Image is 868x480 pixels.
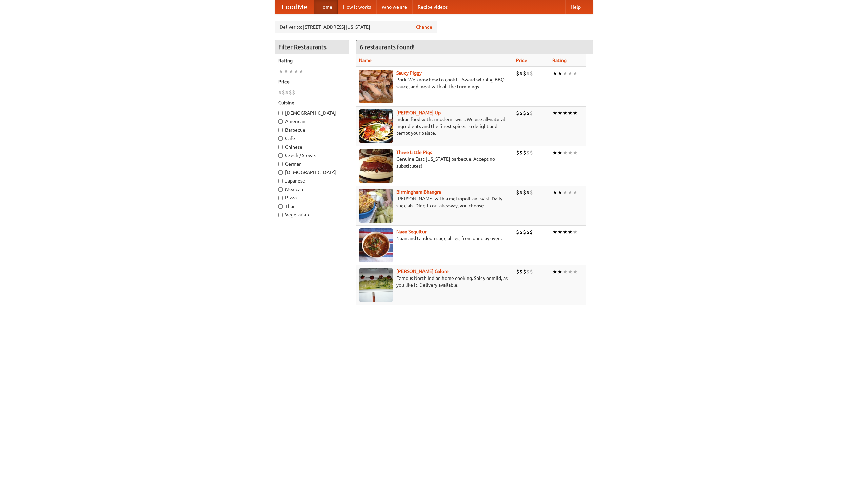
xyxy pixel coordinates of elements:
[275,0,314,14] a: FoodMe
[557,189,563,196] li: ★
[289,89,292,96] li: $
[359,116,511,136] p: Indian food with a modern twist. We use all-natural ingredients and the finest spices to delight ...
[278,128,283,132] input: Barbecue
[396,229,427,234] a: Naan Sequitur
[565,0,586,14] a: Help
[552,228,557,236] li: ★
[359,275,511,288] p: Famous North Indian home cooking. Spicy or mild, as you like it. Delivery available.
[563,268,568,275] li: ★
[557,109,563,117] li: ★
[278,162,283,166] input: German
[278,111,283,115] input: [DEMOGRAPHIC_DATA]
[278,143,346,150] label: Chinese
[278,145,283,149] input: Chinese
[282,89,285,96] li: $
[359,58,372,63] a: Name
[526,268,530,275] li: $
[519,109,523,117] li: $
[557,70,563,77] li: ★
[568,228,573,236] li: ★
[396,70,422,76] a: Saucy Piggy
[289,68,294,75] li: ★
[516,268,519,275] li: $
[519,70,523,77] li: $
[530,189,533,196] li: $
[568,70,573,77] li: ★
[359,109,393,143] img: curryup.jpg
[552,149,557,156] li: ★
[526,109,530,117] li: $
[568,189,573,196] li: ★
[278,57,346,64] h5: Rating
[278,177,346,184] label: Japanese
[563,189,568,196] li: ★
[278,204,283,209] input: Thai
[523,109,526,117] li: $
[299,68,304,75] li: ★
[516,70,519,77] li: $
[516,189,519,196] li: $
[523,189,526,196] li: $
[275,21,437,33] div: Deliver to: [STREET_ADDRESS][US_STATE]
[278,186,346,193] label: Mexican
[516,58,527,63] a: Price
[275,40,349,54] h4: Filter Restaurants
[359,156,511,169] p: Genuine East [US_STATE] barbecue. Accept no substitutes!
[563,149,568,156] li: ★
[568,149,573,156] li: ★
[557,149,563,156] li: ★
[278,213,283,217] input: Vegetarian
[278,152,346,159] label: Czech / Slovak
[278,203,346,210] label: Thai
[278,169,346,176] label: [DEMOGRAPHIC_DATA]
[359,70,393,103] img: saucy.jpg
[526,228,530,236] li: $
[396,150,432,155] a: Three Little Pigs
[359,189,393,223] img: bhangra.jpg
[552,70,557,77] li: ★
[412,0,453,14] a: Recipe videos
[278,110,346,116] label: [DEMOGRAPHIC_DATA]
[552,189,557,196] li: ★
[359,195,511,209] p: [PERSON_NAME] with a metropolitan twist. Daily specials. Dine-in or takeaway, you choose.
[516,228,519,236] li: $
[530,70,533,77] li: $
[519,268,523,275] li: $
[523,268,526,275] li: $
[552,268,557,275] li: ★
[568,109,573,117] li: ★
[396,269,449,274] a: [PERSON_NAME] Galore
[278,135,346,142] label: Cafe
[396,189,441,195] a: Birmingham Bhangra
[278,179,283,183] input: Japanese
[573,109,578,117] li: ★
[292,89,295,96] li: $
[278,194,346,201] label: Pizza
[359,228,393,262] img: naansequitur.jpg
[359,268,393,302] img: currygalore.jpg
[526,189,530,196] li: $
[573,268,578,275] li: ★
[530,149,533,156] li: $
[360,44,415,50] ng-pluralize: 6 restaurants found!
[573,149,578,156] li: ★
[278,127,346,133] label: Barbecue
[416,24,432,31] a: Change
[552,109,557,117] li: ★
[278,153,283,158] input: Czech / Slovak
[359,149,393,183] img: littlepigs.jpg
[278,78,346,85] h5: Price
[278,119,283,124] input: American
[563,109,568,117] li: ★
[530,228,533,236] li: $
[314,0,338,14] a: Home
[278,170,283,175] input: [DEMOGRAPHIC_DATA]
[516,109,519,117] li: $
[552,58,567,63] a: Rating
[294,68,299,75] li: ★
[278,136,283,141] input: Cafe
